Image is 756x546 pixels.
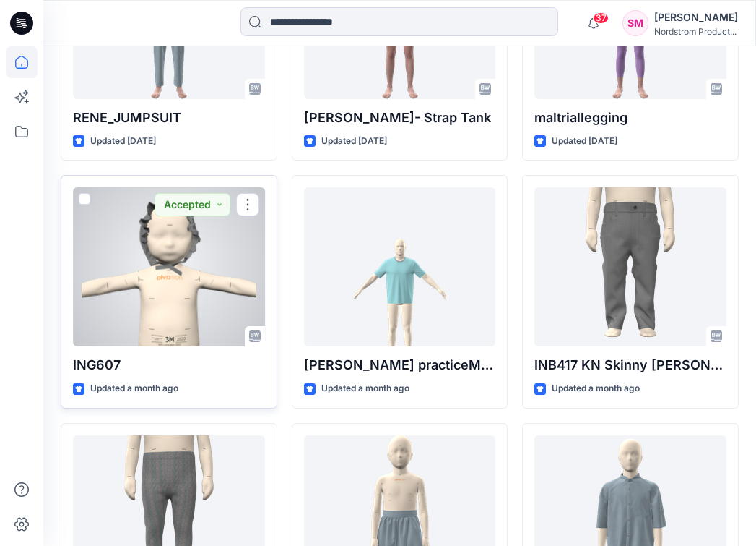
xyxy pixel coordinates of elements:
p: Updated [DATE] [552,134,617,149]
a: Christine practiceMV818R1 [304,187,496,346]
p: Updated a month ago [321,381,409,396]
div: Nordstrom Product... [654,26,738,37]
a: INB417 KN Skinny Jean [534,187,726,346]
p: [PERSON_NAME] practiceMV818R1 [304,355,496,375]
p: maltriallegging [534,108,726,128]
p: INB417 KN Skinny [PERSON_NAME] [534,355,726,375]
p: Updated [DATE] [90,134,156,149]
p: Updated [DATE] [321,134,387,149]
p: Updated a month ago [552,381,640,396]
p: Updated a month ago [90,381,178,396]
p: ING607 [73,355,265,375]
span: 37 [593,12,609,24]
div: [PERSON_NAME] [654,9,738,26]
p: [PERSON_NAME]- Strap Tank [304,108,496,128]
p: RENE_JUMPSUIT [73,108,265,128]
div: SM [622,10,648,36]
a: ING607 [73,187,265,346]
